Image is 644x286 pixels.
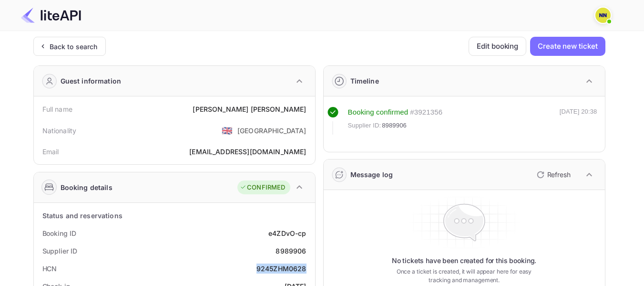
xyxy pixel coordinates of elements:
[350,76,379,86] div: Timeline
[42,211,123,221] div: Status and reservations
[240,183,285,192] div: CONFIRMED
[61,182,112,192] div: Booking details
[348,121,381,130] span: Supplier ID:
[42,126,77,136] div: Nationality
[50,42,98,52] div: Back to search
[531,167,574,182] button: Refresh
[469,37,526,56] button: Edit booking
[21,8,81,23] img: LiteAPI Logo
[560,107,597,135] div: [DATE] 20:38
[595,8,611,23] img: N/A N/A
[530,37,605,56] button: Create new ticket
[42,264,57,274] div: HCN
[382,121,407,130] span: 8989906
[410,107,442,118] div: # 3921356
[222,122,233,139] span: United States
[547,169,571,180] p: Refresh
[42,228,76,238] div: Booking ID
[276,246,306,256] div: 8989906
[389,267,540,285] p: Once a ticket is created, it will appear here for easy tracking and management.
[42,104,72,114] div: Full name
[392,256,537,265] p: No tickets have been created for this booking.
[268,228,306,238] div: e4ZDvO-cp
[256,264,307,274] div: 9245ZHM0628
[193,104,306,114] div: [PERSON_NAME] [PERSON_NAME]
[237,126,307,136] div: [GEOGRAPHIC_DATA]
[42,246,77,256] div: Supplier ID
[189,147,306,157] div: [EMAIL_ADDRESS][DOMAIN_NAME]
[42,147,59,157] div: Email
[350,169,393,180] div: Message log
[61,76,122,86] div: Guest information
[348,107,409,118] div: Booking confirmed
